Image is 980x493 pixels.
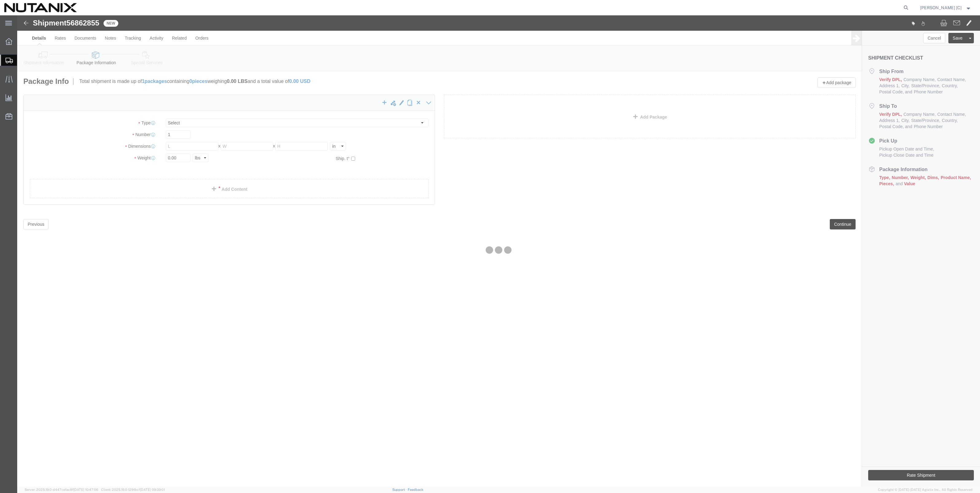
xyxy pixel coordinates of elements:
[73,488,98,491] span: [DATE] 10:47:06
[101,488,165,491] span: Client: 2025.19.0-129fbcf
[392,488,408,491] a: Support
[140,488,165,491] span: [DATE] 09:39:01
[920,4,972,11] button: [PERSON_NAME] [C]
[25,488,98,491] span: Server: 2025.19.0-d447cefac8f
[408,488,423,491] a: Feedback
[4,3,77,12] img: logo
[878,487,973,492] span: Copyright © [DATE]-[DATE] Agistix Inc., All Rights Reserved
[920,4,962,11] span: Stephen Green [C]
